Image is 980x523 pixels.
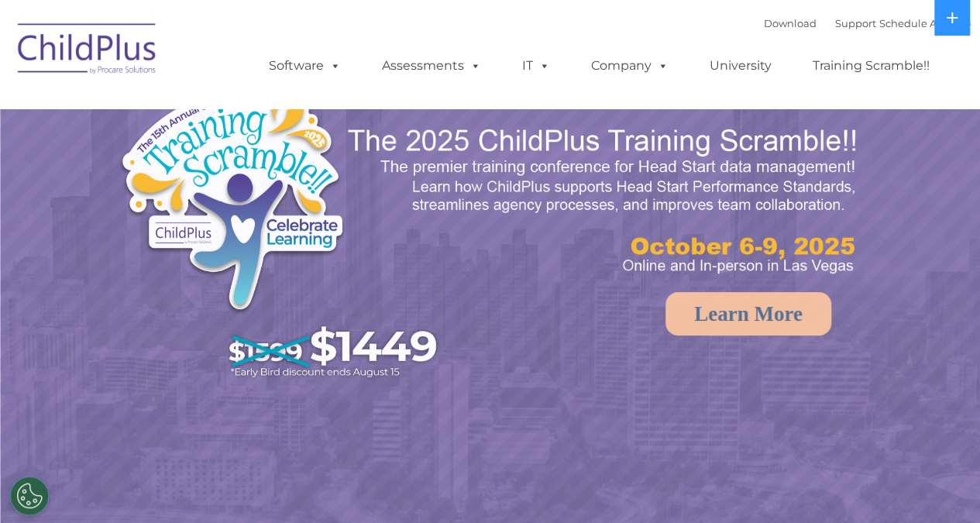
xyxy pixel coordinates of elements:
a: Learn More [665,292,831,335]
a: Schedule A Demo [879,17,971,29]
a: IT [507,50,566,81]
a: University [694,50,787,81]
a: Download [764,17,817,29]
a: Support [835,17,876,29]
a: Assessments [366,50,497,81]
button: Cookies Settings [10,477,49,515]
img: ChildPlus by Procare Solutions [10,12,165,90]
a: Company [576,50,684,81]
font: | [764,17,971,29]
a: Training Scramble!! [797,50,945,81]
a: Software [253,50,356,81]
